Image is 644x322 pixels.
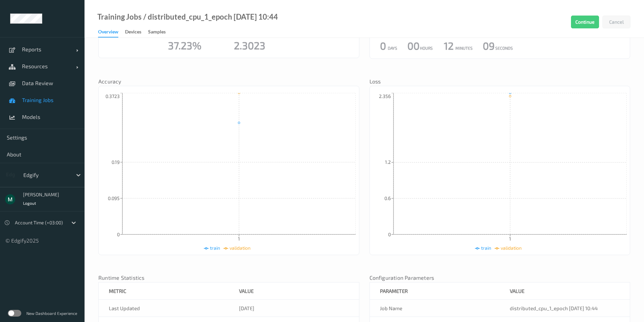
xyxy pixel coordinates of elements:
[125,28,141,37] div: Devices
[97,14,142,20] a: Training Jobs
[98,27,125,38] a: Overview
[98,79,359,86] nav: Accuracy
[230,245,251,251] span: validation
[229,299,359,317] td: [DATE]
[117,231,120,237] tspan: 0
[369,299,500,317] td: Job Name
[500,282,630,299] th: Value
[105,93,120,99] tspan: 0.3723
[379,93,391,99] tspan: 2.356
[98,28,118,38] div: Overview
[500,299,630,317] td: distributed_cpu_1_epoch [DATE] 10:44
[388,231,391,237] tspan: 0
[418,46,433,50] div: Hours
[454,46,473,50] div: Minutes
[443,36,454,55] div: 12
[481,245,491,251] span: train
[210,245,220,251] span: train
[99,299,229,317] td: Last Updated
[234,42,290,49] div: 2.3023
[494,46,513,50] div: Seconds
[369,275,630,282] nav: Configuration Parameters
[112,159,120,165] tspan: 0.19
[602,16,630,28] button: Cancel
[229,282,359,299] th: value
[369,282,500,299] th: Parameter
[125,27,148,37] a: Devices
[375,36,386,55] div: 0
[238,236,240,242] tspan: 1
[99,282,229,299] th: metric
[168,42,224,49] div: 37.23%
[98,275,359,282] nav: Runtime Statistics
[407,36,418,55] div: 00
[142,14,278,20] div: / distributed_cpu_1_epoch [DATE] 10:44
[571,16,599,28] button: Continue
[386,46,397,50] div: Days
[369,79,630,86] nav: Loss
[501,245,522,251] span: validation
[108,195,120,201] tspan: 0.095
[509,236,511,242] tspan: 1
[148,27,172,37] a: Samples
[384,195,391,201] tspan: 0.6
[148,28,166,37] div: Samples
[483,36,494,55] div: 09
[385,159,391,165] tspan: 1.2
